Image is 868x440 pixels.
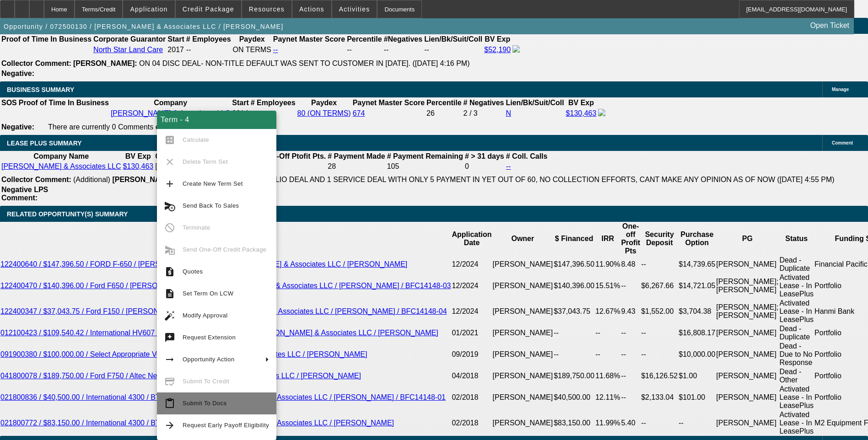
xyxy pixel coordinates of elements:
td: Dead - Other [779,367,814,385]
b: [PERSON_NAME]: [112,176,176,183]
b: Paynet Master Score [273,35,345,43]
td: 12/2024 [451,256,492,273]
td: $16,808.17 [678,324,716,342]
b: Collector Comment: [1,176,71,183]
mat-icon: add [164,178,175,189]
b: Lien/Bk/Suit/Coll [506,99,564,107]
td: 105 [387,162,464,171]
td: $1.00 [678,367,716,385]
td: -- [641,410,678,436]
span: Request Early Payoff Eligibility [183,422,269,429]
td: [DATE] [155,162,211,171]
td: Dead - Due to No Response [779,342,814,367]
th: Proof of Time In Business [18,98,109,107]
b: # Payment Made [328,152,385,160]
b: Lien/Bk/Suit/Coll [424,35,482,43]
div: -- [347,46,382,54]
b: # Employees [186,35,231,43]
b: Paydex [239,35,265,43]
a: 012100423 / $109,540.42 / International HV607 SBA / Westrux International / [PERSON_NAME] & Assoc... [0,329,438,337]
span: LEASE PLUS SUMMARY [7,140,82,147]
td: $3,704.38 [678,299,716,324]
td: 09/2019 [451,342,492,367]
td: -- [620,367,641,385]
td: 11.90% [595,256,620,273]
b: BV Exp [485,35,510,43]
td: [PERSON_NAME] [492,385,554,410]
div: 26 [426,109,461,118]
td: Activated Lease - In LeasePlus [779,299,814,324]
a: 091900380 / $100,000.00 / Select Appropriate Vendor / [PERSON_NAME] & Associates LLC / [PERSON_NAME] [0,350,367,358]
td: $2,133.04 [641,385,678,410]
th: Application Date [451,222,492,256]
td: $101.00 [678,385,716,410]
span: 2 SOLD LEASES, 1 PORTFOLIO DEAL AND 1 SERVICE DEAL WITH ONLY 5 PAYMENT IN YET OUT OF 60, NO COLLE... [178,176,834,183]
span: (Additional) [73,176,110,183]
a: 674 [353,109,365,117]
td: $14,721.05 [678,273,716,299]
th: Owner [492,222,554,256]
a: [PERSON_NAME] & Associates LLC [111,109,230,117]
b: Start [167,35,184,43]
b: Percentile [347,35,382,43]
span: Send Back To Sales [183,202,239,209]
td: [PERSON_NAME] [492,367,554,385]
td: [PERSON_NAME]; [PERSON_NAME] [716,299,779,324]
span: Resources [249,5,285,13]
td: $147,396.50 [553,256,595,273]
td: ON TERMS [232,45,272,55]
b: [PERSON_NAME]: [73,59,137,67]
td: -- [186,45,232,55]
b: Negative: [1,70,34,77]
th: Purchase Option [678,222,716,256]
div: Term - 4 [157,111,276,129]
span: -- [251,109,256,117]
td: 9.43 [620,299,641,324]
td: $37,043.75 [553,299,595,324]
img: facebook-icon.png [598,109,605,116]
td: [PERSON_NAME] [716,410,779,436]
td: [PERSON_NAME] [716,342,779,367]
td: $189,750.00 [553,367,595,385]
b: Paydex [311,99,337,107]
span: Set Term On LCW [183,290,233,297]
a: 041800078 / $189,750.00 / Ford F750 / Altec Neuco / [PERSON_NAME] & Associates LLC / [PERSON_NAME] [0,372,361,380]
td: 11.99% [595,410,620,436]
span: ON 04 DISC DEAL- NON-TITLE DEFAULT WAS SENT TO CUSTOMER IN [DATE]. ([DATE] 4:16 PM) [139,59,470,67]
span: RELATED OPPORTUNITY(S) SUMMARY [7,210,128,218]
td: [PERSON_NAME] [492,324,554,342]
td: 2014 [232,108,249,118]
b: Company Name [33,152,89,160]
td: $1,552.00 [641,299,678,324]
td: 28 [327,162,385,171]
td: Activated Lease - In LeasePlus [779,273,814,299]
b: # Negatives [464,99,504,107]
td: 8.48 [620,256,641,273]
td: 12.67% [595,299,620,324]
span: Create New Term Set [183,180,243,187]
mat-icon: description [164,288,175,299]
td: [PERSON_NAME] [492,299,554,324]
td: -- [595,342,620,367]
mat-icon: request_quote [164,266,175,277]
mat-icon: content_paste [164,398,175,409]
td: 2017 [167,45,184,55]
td: Activated Lease - In LeasePlus [779,385,814,410]
span: Quotes [183,268,203,275]
b: # Coll. Calls [506,152,548,160]
b: # Payment Remaining [387,152,463,160]
td: 15.51% [595,273,620,299]
mat-icon: arrow_forward [164,420,175,431]
a: 80 (ON TERMS) [297,109,351,117]
span: BUSINESS SUMMARY [7,86,74,93]
span: Credit Package [183,5,234,13]
b: # > 31 days [465,152,504,160]
td: -- [620,324,641,342]
button: Credit Package [176,0,241,18]
td: [PERSON_NAME] [492,410,554,436]
a: -- [506,162,511,170]
th: One-off Profit Pts [620,222,641,256]
td: -- [620,342,641,367]
img: facebook-icon.png [512,45,520,53]
td: -- [620,385,641,410]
